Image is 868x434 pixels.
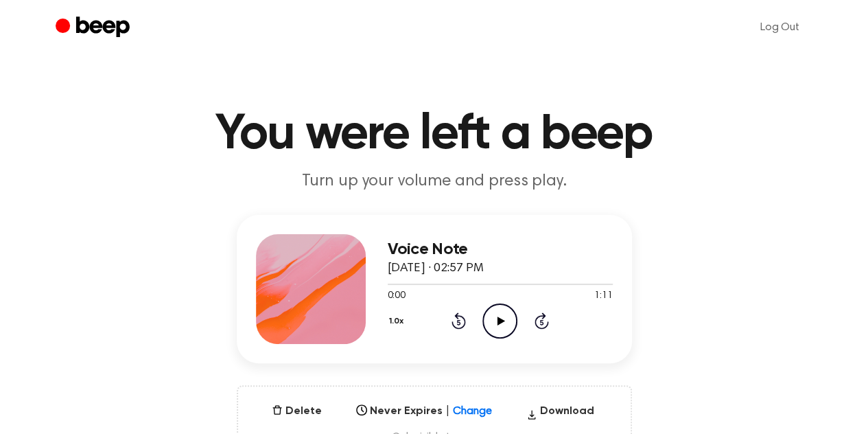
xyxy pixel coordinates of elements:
[266,403,327,420] button: Delete
[388,240,613,259] h3: Voice Note
[388,289,406,304] span: 0:00
[388,310,409,333] button: 1.0x
[747,11,813,44] a: Log Out
[171,170,698,193] p: Turn up your volume and press play.
[594,289,612,304] span: 1:11
[388,262,484,275] span: [DATE] · 02:57 PM
[83,110,786,159] h1: You were left a beep
[56,14,133,41] a: Beep
[521,403,600,425] button: Download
